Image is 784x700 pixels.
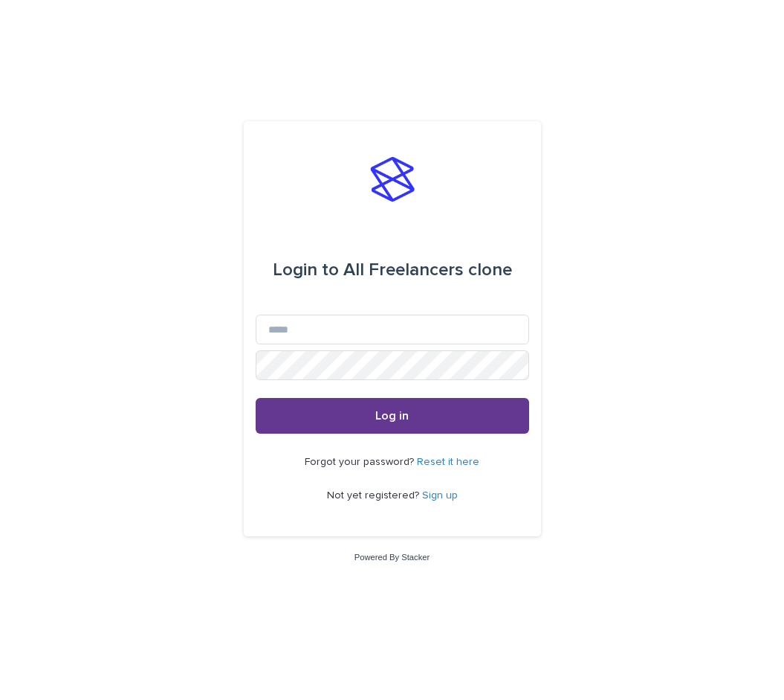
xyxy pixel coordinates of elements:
div: All Freelancers clone [273,249,512,291]
button: Log in [256,398,529,434]
img: stacker-logo-s-only.png [370,157,415,202]
span: Login to [273,261,339,279]
a: Reset it here [417,457,479,467]
a: Sign up [422,490,458,501]
span: Log in [375,410,409,422]
span: Forgot your password? [305,457,417,467]
a: Powered By Stacker [354,553,430,562]
span: Not yet registered? [327,490,422,501]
